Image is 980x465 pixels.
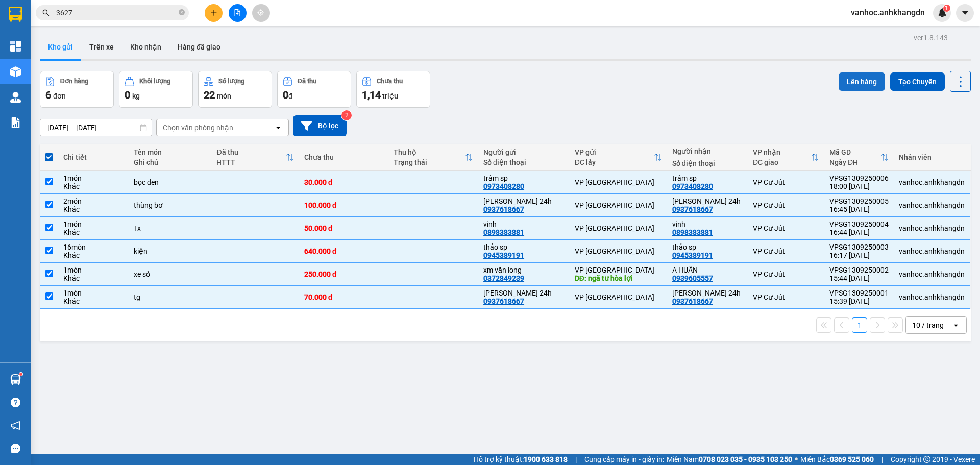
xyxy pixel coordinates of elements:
div: VP Cư Jút [753,247,819,255]
div: vanhoc.anhkhangdn [899,293,965,301]
div: tg [134,293,207,301]
div: 1 món [63,174,124,182]
div: Chưa thu [377,78,403,85]
div: 16 món [63,243,124,251]
div: Mã GD [829,148,880,156]
th: Toggle SortBy [824,144,894,171]
div: A HUẤN [672,266,743,274]
div: vanhoc.anhkhangdn [899,224,965,232]
div: DĐ: ngã tư hòa lợi [575,274,662,282]
div: Khác [63,182,124,190]
div: 70.000 đ [304,293,384,301]
span: 1 [945,5,948,12]
div: Đơn hàng [60,78,88,85]
button: Đã thu0đ [277,71,351,108]
div: 16:45 [DATE] [829,205,889,213]
div: 15:44 [DATE] [829,274,889,282]
button: Bộ lọc [293,115,347,136]
span: 22 [204,89,215,101]
div: thảo sp [483,243,565,251]
img: dashboard-icon [10,41,21,52]
div: vanhoc.anhkhangdn [899,247,965,255]
div: VPSG1309250005 [829,197,889,205]
div: 18:00 [DATE] [829,182,889,190]
svg: open [952,321,960,329]
img: warehouse-icon [10,66,21,77]
div: 0372849239 [483,274,524,282]
div: Người gửi [483,148,565,156]
span: vanhoc.anhkhangdn [843,6,933,19]
div: VP [GEOGRAPHIC_DATA] [575,224,662,232]
span: Miền Bắc [800,454,874,465]
sup: 1 [19,373,22,376]
span: 6 [45,89,51,101]
div: VP Cư Jút [753,270,819,278]
div: Đã thu [216,148,285,156]
div: VP [GEOGRAPHIC_DATA] [575,266,662,274]
span: đơn [53,92,66,100]
div: Chưa thu [304,153,384,161]
span: 1,14 [362,89,381,101]
span: ⚪️ [795,457,798,461]
div: vinh [672,220,743,228]
div: 15:39 [DATE] [829,297,889,305]
button: caret-down [956,4,974,22]
div: 1 món [63,220,124,228]
th: Toggle SortBy [570,144,667,171]
img: solution-icon [10,117,21,128]
div: VP [GEOGRAPHIC_DATA] [575,247,662,255]
div: VPSG1309250006 [829,174,889,182]
div: trâm sp [483,174,565,182]
span: plus [210,9,217,16]
div: 0973408280 [672,182,713,190]
div: Người nhận [672,147,743,155]
div: Nhân viên [899,153,965,161]
div: 30.000 đ [304,178,384,186]
span: Chưa cước : [118,66,140,90]
div: Khác [63,251,124,259]
svg: open [274,124,282,132]
div: VP nhận [753,148,811,156]
div: Khác [63,228,124,236]
div: Số điện thoại [483,158,565,166]
button: Chưa thu1,14 triệu [356,71,430,108]
div: 16:17 [DATE] [829,251,889,259]
div: 640.000 đ [304,247,384,255]
sup: 2 [341,110,352,120]
div: VP Cư Jút [753,178,819,186]
span: Gửi: [9,10,24,20]
div: thảo sp [672,243,743,251]
div: 0973408280 [483,182,524,190]
img: warehouse-icon [10,374,21,385]
div: VP Cư Jút [753,224,819,232]
div: Thu hộ [394,148,465,156]
div: 0945389191 [483,251,524,259]
span: Miền Nam [667,454,792,465]
div: Số điện thoại [672,159,743,167]
span: caret-down [961,8,970,17]
div: Khối lượng [139,78,170,85]
span: 0 [283,89,288,101]
th: Toggle SortBy [388,144,478,171]
div: VPSG1309250004 [829,220,889,228]
div: Số lượng [218,78,244,85]
img: icon-new-feature [938,8,947,17]
span: file-add [234,9,241,16]
div: vanhoc.anhkhangdn [899,201,965,209]
div: 30.000 [118,66,192,91]
div: Khác [63,205,124,213]
div: Chọn văn phòng nhận [163,123,233,133]
span: Cung cấp máy in - giấy in: [584,454,664,465]
div: 1 món [63,289,124,297]
span: question-circle [11,398,20,407]
button: file-add [229,4,247,22]
span: search [42,9,50,16]
button: plus [205,4,223,22]
span: message [11,444,20,453]
div: 250.000 đ [304,270,384,278]
div: ver 1.8.143 [914,32,948,43]
button: Số lượng22món [198,71,272,108]
div: VP [GEOGRAPHIC_DATA] [575,293,662,301]
span: đ [288,92,292,100]
div: 0937618667 [483,297,524,305]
